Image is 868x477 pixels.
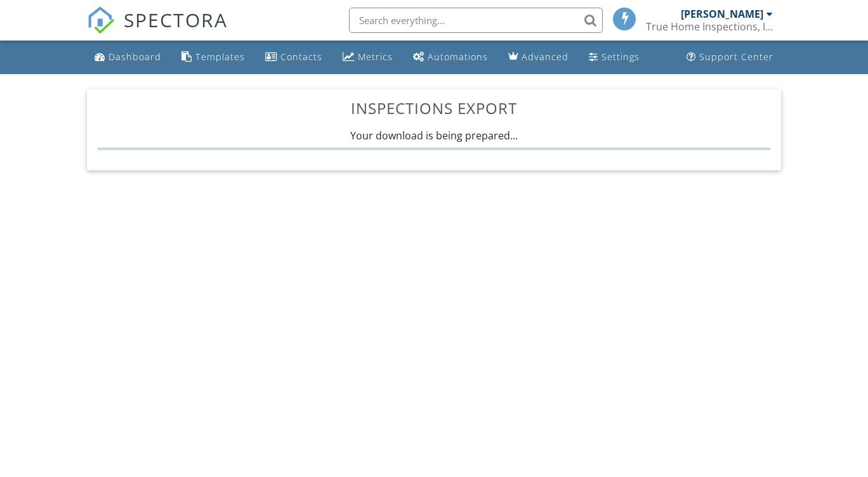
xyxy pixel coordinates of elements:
[681,46,779,69] a: Support Center
[681,8,763,20] div: [PERSON_NAME]
[89,46,166,69] a: Dashboard
[260,46,327,69] a: Contacts
[503,46,574,69] a: Advanced
[176,46,250,69] a: Templates
[349,8,603,33] input: Search everything...
[602,51,640,63] div: Settings
[97,99,771,117] h3: Inspections Export
[408,46,493,69] a: Automations (Basic)
[338,46,398,69] a: Metrics
[280,51,322,63] div: Contacts
[428,51,488,63] div: Automations
[195,51,245,63] div: Templates
[358,51,393,63] div: Metrics
[646,20,773,33] div: True Home Inspections, Inc
[699,51,773,63] div: Support Center
[87,17,228,44] a: SPECTORA
[584,46,645,69] a: Settings
[87,6,115,34] img: The Best Home Inspection Software - Spectora
[97,129,771,150] div: Your download is being prepared...
[124,6,228,33] span: SPECTORA
[109,51,161,63] div: Dashboard
[522,51,569,63] div: Advanced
